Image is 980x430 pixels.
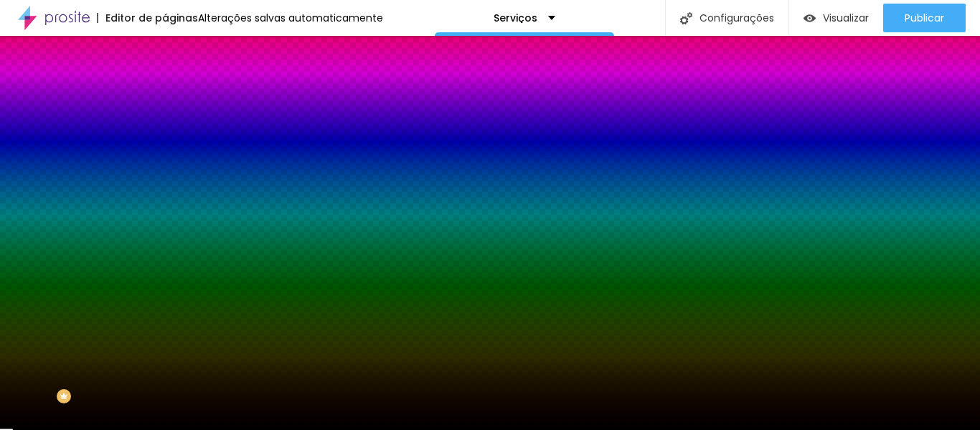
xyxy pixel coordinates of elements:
button: Publicar [883,4,966,32]
img: view-1.svg [804,12,816,24]
font: Editor de páginas [105,11,198,25]
font: Visualizar [823,11,869,25]
font: Serviços [494,11,537,25]
img: Ícone [680,12,692,24]
button: Visualizar [789,4,883,32]
font: Publicar [905,11,944,25]
font: Alterações salvas automaticamente [198,11,383,25]
font: Configurações [699,11,774,25]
